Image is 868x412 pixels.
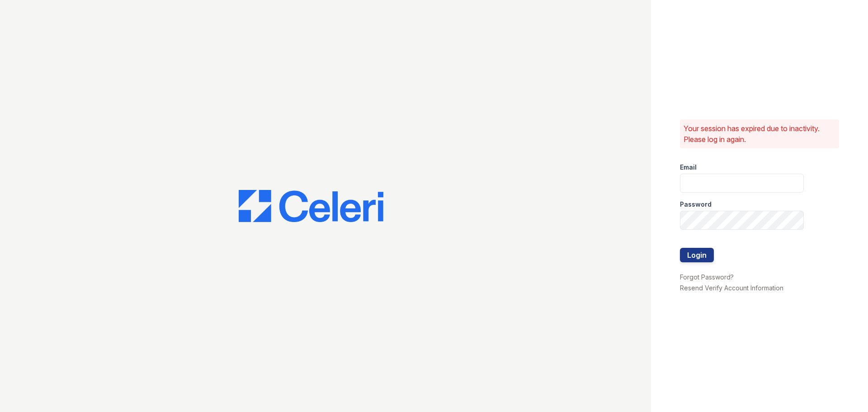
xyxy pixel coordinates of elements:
a: Forgot Password? [680,273,734,281]
button: Login [680,248,714,262]
a: Resend Verify Account Information [680,284,783,292]
p: Your session has expired due to inactivity. Please log in again. [684,123,835,145]
img: CE_Logo_Blue-a8612792a0a2168367f1c8372b55b34899dd931a85d93a1a3d3e32e68fde9ad4.png [239,190,383,223]
label: Password [680,200,712,209]
label: Email [680,163,697,172]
